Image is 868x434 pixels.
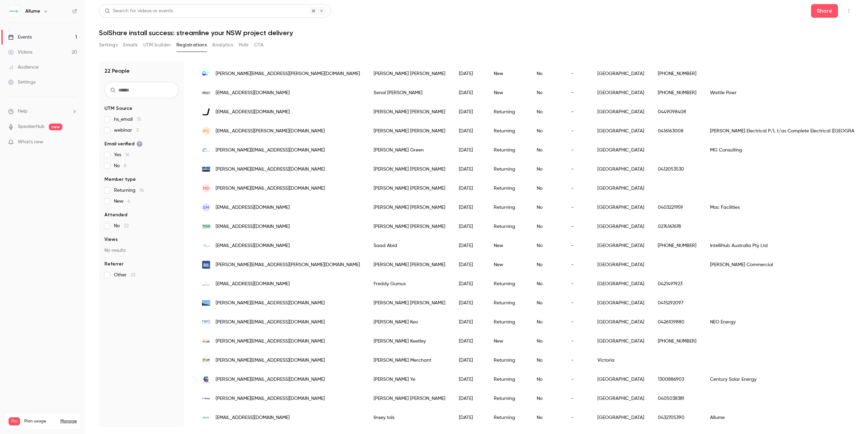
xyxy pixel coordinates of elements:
div: [DATE] [452,255,487,274]
div: 0405038381 [651,389,703,408]
div: No [530,198,564,217]
div: [PERSON_NAME] [PERSON_NAME] [367,179,452,198]
img: solarmerchants.com.au [202,356,210,364]
div: 0416163008 [651,121,703,141]
span: [PERSON_NAME][EMAIL_ADDRESS][DOMAIN_NAME] [216,338,325,345]
button: Registrations [176,40,207,50]
span: [EMAIL_ADDRESS][DOMAIN_NAME] [216,280,290,288]
div: Returning [487,198,530,217]
div: Returning [487,121,530,141]
div: [PERSON_NAME] [PERSON_NAME] [367,102,452,121]
div: - [564,217,591,236]
div: [DATE] [452,83,487,102]
div: No [530,141,564,160]
img: intellihub.com.au [202,242,210,250]
img: allumeenergy.com [202,414,210,422]
span: [EMAIL_ADDRESS][DOMAIN_NAME] [216,414,290,421]
span: UTM Source [104,105,132,112]
div: [GEOGRAPHIC_DATA] [591,389,651,408]
div: [PERSON_NAME] Keetley [367,332,452,351]
span: new [49,124,62,130]
div: No [530,121,564,141]
div: [GEOGRAPHIC_DATA] [591,313,651,332]
div: [DATE] [452,332,487,351]
button: Polls [239,40,249,50]
div: No [530,408,564,427]
span: PC [203,128,209,134]
span: [PERSON_NAME][EMAIL_ADDRESS][PERSON_NAME][DOMAIN_NAME] [216,261,360,269]
div: No [530,389,564,408]
span: [EMAIL_ADDRESS][DOMAIN_NAME] [216,242,290,249]
div: Audience [8,64,39,71]
div: No [530,332,564,351]
div: [GEOGRAPHIC_DATA] [591,121,651,141]
div: [DATE] [452,236,487,255]
div: No [530,255,564,274]
div: [PERSON_NAME] [PERSON_NAME] [367,217,452,236]
div: - [564,293,591,313]
div: [GEOGRAPHIC_DATA] [591,332,651,351]
div: New [487,332,530,351]
div: - [564,313,591,332]
div: No [530,293,564,313]
div: New [487,64,530,83]
span: webinar [114,127,139,134]
div: Returning [487,389,530,408]
div: - [564,141,591,160]
span: 16 [140,188,144,193]
div: - [564,389,591,408]
button: Share [811,4,838,18]
img: Allume [9,6,19,17]
span: [PERSON_NAME][EMAIL_ADDRESS][DOMAIN_NAME] [216,376,325,383]
button: Settings [99,40,118,50]
img: upowr.com.au [202,91,210,94]
h1: SolShare install success: streamline your NSW project delivery [99,29,854,37]
div: - [564,370,591,389]
span: SM [203,204,209,211]
span: Other [114,272,135,278]
span: 3 [136,128,139,133]
div: Returning [487,160,530,179]
img: awsolar.com.au [202,337,210,345]
h6: Allume [25,8,40,15]
span: Attended [104,212,127,218]
div: No [530,274,564,293]
span: No [114,162,127,169]
div: [PERSON_NAME] Green [367,141,452,160]
div: Returning [487,313,530,332]
img: csesolar.com.au [202,375,210,384]
div: [DATE] [452,313,487,332]
div: [DATE] [452,370,487,389]
div: Returning [487,141,530,160]
span: [EMAIL_ADDRESS][DOMAIN_NAME] [216,204,290,211]
div: No [530,83,564,102]
a: Manage [60,419,77,424]
div: [DATE] [452,408,487,427]
span: Pro [9,417,20,425]
span: [PERSON_NAME][EMAIL_ADDRESS][DOMAIN_NAME] [216,300,325,307]
img: au.harveynorman.com [202,261,210,269]
div: Settings [8,79,35,86]
span: [PERSON_NAME][EMAIL_ADDRESS][DOMAIN_NAME] [216,395,325,402]
div: - [564,332,591,351]
div: No [530,313,564,332]
div: 0412053530 [651,160,703,179]
div: [GEOGRAPHIC_DATA] [591,198,651,217]
span: 15 [137,117,141,122]
div: No [530,64,564,83]
img: solarenergyenterprises.com.au [202,280,210,288]
div: [GEOGRAPHIC_DATA] [591,217,651,236]
img: solarbc.com.au [202,167,210,172]
div: [PHONE_NUMBER] [651,332,703,351]
img: enhar.com.au [202,394,210,403]
span: What's new [18,139,43,146]
img: mgconsulting.com.au [202,146,210,154]
img: coastwideenergy.com [202,300,210,306]
div: - [564,121,591,141]
div: No [530,160,564,179]
div: - [564,83,591,102]
div: No [530,370,564,389]
span: Returning [114,187,144,194]
img: rsbelec.co.nz [202,222,210,231]
span: Yes [114,151,130,158]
